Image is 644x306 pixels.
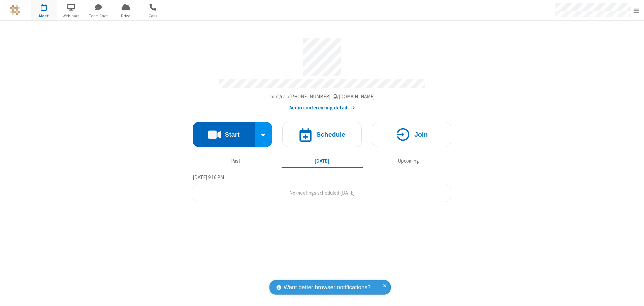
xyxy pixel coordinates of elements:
h4: Join [414,131,428,138]
button: Schedule [282,122,362,147]
span: Webinars [59,13,84,19]
button: Past [195,155,277,167]
span: No meetings scheduled [DATE] [289,190,355,196]
span: Copy my meeting room link [269,93,375,100]
div: Start conference options [255,122,272,147]
span: Calls [140,13,166,19]
button: Join [372,122,451,147]
h4: Schedule [316,131,345,138]
button: Upcoming [368,155,449,167]
h4: Start [225,131,239,138]
span: Drive [113,13,138,19]
button: Start [193,122,255,147]
button: Audio conferencing details [289,104,355,112]
img: QA Selenium DO NOT DELETE OR CHANGE [10,5,20,15]
span: Want better browser notifications? [284,283,371,292]
span: Team Chat [86,13,111,19]
span: [DATE] 9:16 PM [193,174,224,180]
button: [DATE] [282,155,363,167]
button: Copy my meeting room linkCopy my meeting room link [269,93,375,101]
section: Account details [193,33,451,112]
section: Today's Meetings [193,173,451,202]
span: Meet [31,13,57,19]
